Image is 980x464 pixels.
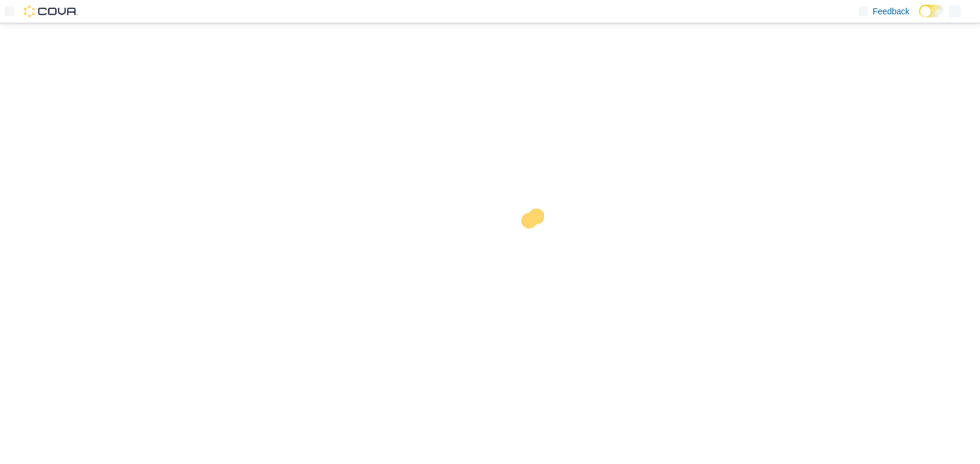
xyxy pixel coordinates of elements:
span: Feedback [873,5,909,17]
img: Cova [24,5,78,17]
img: cova-loader [490,200,580,289]
input: Dark Mode [919,5,944,17]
